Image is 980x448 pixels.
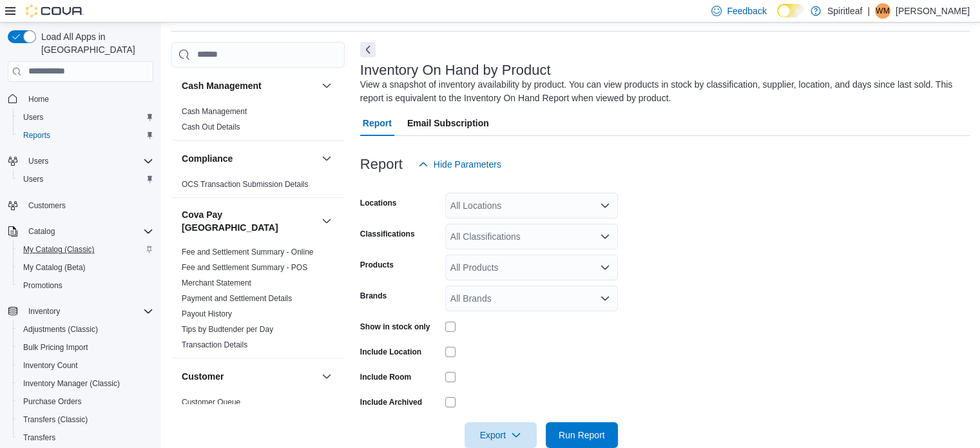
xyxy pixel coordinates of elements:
span: Promotions [18,278,153,293]
span: Purchase Orders [23,396,82,407]
span: Load All Apps in [GEOGRAPHIC_DATA] [36,30,153,56]
label: Include Location [360,347,421,357]
label: Products [360,260,394,270]
button: My Catalog (Classic) [13,240,159,258]
div: Compliance [171,177,345,197]
div: View a snapshot of inventory availability by product. You can view products in stock by classific... [360,78,963,105]
span: Home [23,91,153,107]
label: Show in stock only [360,322,430,332]
button: Inventory Count [13,356,159,375]
button: Open list of options [600,200,610,211]
button: Catalog [23,224,60,239]
button: Transfers (Classic) [13,411,159,429]
a: Cash Management [182,107,247,116]
button: Users [3,152,159,170]
div: Cova Pay [GEOGRAPHIC_DATA] [171,244,345,358]
button: Open list of options [600,231,610,242]
a: Merchant Statement [182,278,251,287]
div: Wanda M [875,3,890,19]
a: Bulk Pricing Import [18,340,93,355]
button: Home [3,90,159,108]
a: Transfers (Classic) [18,412,93,427]
button: Users [23,153,53,169]
a: Cash Out Details [182,122,240,131]
button: Cash Management [319,78,334,93]
span: Email Subscription [407,110,489,136]
a: Fee and Settlement Summary - POS [182,263,307,272]
span: Transfers [18,430,153,445]
p: [PERSON_NAME] [896,3,970,19]
span: Reports [18,128,153,143]
a: Purchase Orders [18,394,87,409]
img: Cova [26,5,84,17]
button: Inventory [3,302,159,320]
input: Dark Mode [777,4,804,17]
button: Catalog [3,222,159,240]
label: Include Room [360,372,411,382]
p: | [867,3,870,19]
button: Promotions [13,277,159,295]
a: Adjustments (Classic) [18,322,103,337]
span: Inventory Count [23,360,78,371]
span: Payout History [182,309,232,319]
div: Cash Management [171,104,345,140]
span: Run Report [559,429,605,442]
a: Users [18,110,48,125]
button: Customer [182,370,316,383]
a: OCS Transaction Submission Details [182,180,309,189]
span: Users [23,174,43,184]
span: Cash Management [182,106,247,117]
h3: Inventory On Hand by Product [360,63,551,78]
span: Users [23,153,153,169]
a: Users [18,171,48,187]
span: My Catalog (Beta) [18,260,153,275]
span: Inventory Count [18,358,153,373]
button: Reports [13,126,159,144]
span: Tips by Budtender per Day [182,324,273,335]
p: Spiritleaf [827,3,862,19]
a: Home [23,92,54,107]
span: Transfers (Classic) [18,412,153,427]
button: Compliance [182,152,316,165]
button: Open list of options [600,293,610,304]
a: Promotions [18,278,68,293]
a: Customer Queue [182,398,240,407]
button: Next [360,42,376,57]
button: Users [13,170,159,188]
span: My Catalog (Classic) [23,244,95,255]
h3: Cash Management [182,79,262,92]
button: Cova Pay [GEOGRAPHIC_DATA] [182,208,316,234]
span: Promotions [23,280,62,291]
span: Payment and Settlement Details [182,293,292,304]
a: Transfers [18,430,61,445]
span: Adjustments (Classic) [18,322,153,337]
button: My Catalog (Beta) [13,258,159,277]
span: Reports [23,130,50,141]
span: Feedback [727,5,766,17]
a: Reports [18,128,55,143]
a: Payout History [182,309,232,318]
span: Transfers (Classic) [23,414,88,425]
button: Users [13,108,159,126]
button: Cash Management [182,79,316,92]
span: Catalog [28,226,55,237]
h3: Customer [182,370,224,383]
a: Transaction Details [182,340,247,349]
span: OCS Transaction Submission Details [182,179,309,190]
a: My Catalog (Beta) [18,260,91,275]
label: Include Archived [360,397,422,407]
a: Inventory Count [18,358,83,373]
h3: Compliance [182,152,233,165]
button: Run Report [546,422,618,448]
span: Purchase Orders [18,394,153,409]
button: Compliance [319,151,334,166]
span: Customer Queue [182,397,240,407]
span: Fee and Settlement Summary - Online [182,247,314,257]
label: Brands [360,291,387,301]
span: Inventory [28,306,60,317]
a: Payment and Settlement Details [182,294,292,303]
span: Inventory Manager (Classic) [23,378,120,389]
